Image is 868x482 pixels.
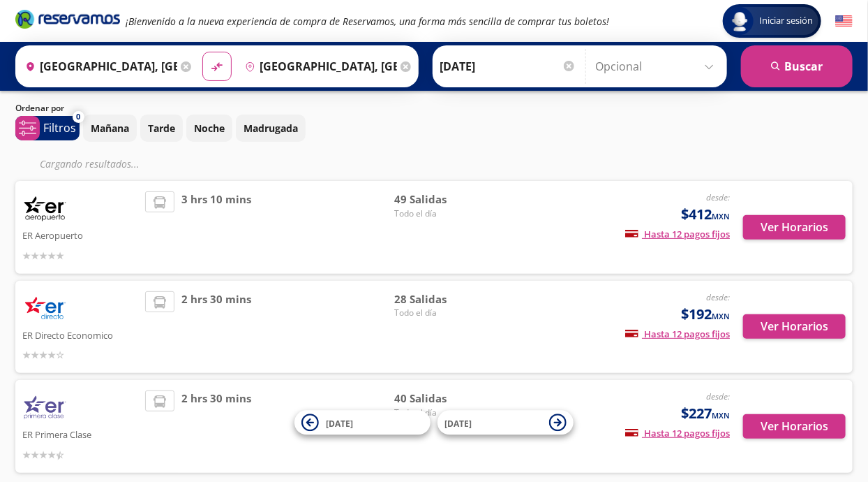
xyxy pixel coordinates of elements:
p: Mañana [91,121,129,136]
img: ER Primera Clase [22,390,68,425]
p: ER Aeropuerto [22,226,138,243]
span: 3 hrs 10 mins [181,191,251,263]
p: Noche [194,121,225,136]
input: Opcional [595,49,720,84]
button: Ver Horarios [743,215,846,240]
button: [DATE] [294,411,431,435]
span: $192 [681,304,730,325]
em: Cargando resultados ... [40,157,140,170]
button: Madrugada [236,115,306,142]
span: 2 hrs 30 mins [181,291,251,363]
small: MXN [712,410,730,421]
button: Noche [186,115,232,142]
p: Filtros [43,119,76,136]
span: Todo el día [394,207,492,220]
span: 28 Salidas [394,291,492,307]
em: desde: [706,191,730,203]
button: Tarde [140,115,183,142]
button: [DATE] [437,411,574,435]
em: desde: [706,390,730,402]
input: Buscar Destino [239,49,397,84]
input: Buscar Origen [20,49,177,84]
span: Hasta 12 pagos fijos [625,427,730,439]
i: Brand Logo [15,8,120,29]
em: ¡Bienvenido a la nueva experiencia de compra de Reservamos, una forma más sencilla de comprar tus... [126,15,609,28]
span: Hasta 12 pagos fijos [625,228,730,240]
span: [DATE] [326,418,353,430]
span: Todo el día [394,407,492,419]
p: Tarde [148,121,175,136]
button: Ver Horarios [743,314,846,339]
span: Todo el día [394,307,492,319]
small: MXN [712,211,730,221]
button: English [835,13,853,30]
a: Brand Logo [15,8,120,34]
span: 49 Salidas [394,191,492,207]
img: ER Aeropuerto [22,191,68,226]
span: 2 hrs 30 mins [181,390,251,462]
p: ER Directo Economico [22,326,138,343]
span: 40 Salidas [394,390,492,407]
p: Ordenar por [15,102,64,115]
img: ER Directo Economico [22,291,68,326]
p: Madrugada [244,121,298,136]
button: 0Filtros [15,116,80,140]
span: Hasta 12 pagos fijos [625,328,730,340]
p: ER Primera Clase [22,425,138,442]
button: Buscar [741,45,853,87]
span: $227 [681,403,730,424]
span: $412 [681,204,730,225]
button: Ver Horarios [743,414,846,439]
span: 0 [77,111,81,123]
span: Iniciar sesión [754,14,818,28]
small: MXN [712,311,730,321]
em: desde: [706,291,730,303]
span: [DATE] [444,418,472,430]
input: Elegir Fecha [440,49,576,84]
button: Mañana [83,115,137,142]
